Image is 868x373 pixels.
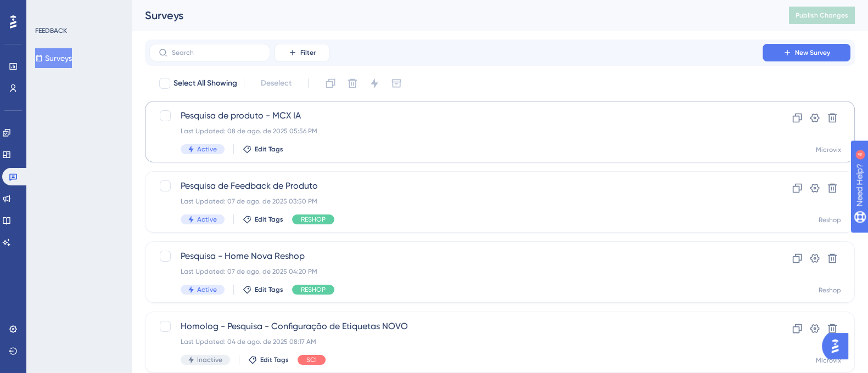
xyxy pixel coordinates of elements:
div: Last Updated: 07 de ago. de 2025 04:20 PM [181,267,731,276]
span: SCI [306,355,317,364]
div: 4 [76,5,80,14]
div: Reshop [819,286,841,295]
span: RESHOP [301,215,326,224]
button: Publish Changes [789,7,855,24]
span: Pesquisa de Feedback de Produto [181,179,731,193]
div: Reshop [819,216,841,224]
span: Select All Showing [173,77,237,90]
span: Filter [300,48,316,57]
span: Pesquisa - Home Nova Reshop [181,250,731,263]
div: Microvix [816,356,841,365]
span: Edit Tags [255,145,283,154]
span: Deselect [261,77,292,90]
span: Need Help? [26,3,69,16]
button: Deselect [251,74,301,93]
span: New Survey [795,48,830,57]
span: RESHOP [301,285,326,294]
div: Last Updated: 08 de ago. de 2025 05:56 PM [181,127,731,135]
span: Active [197,145,217,154]
span: Inactive [197,355,222,364]
div: Surveys [145,8,761,23]
span: Active [197,215,217,224]
button: New Survey [763,44,850,61]
div: Last Updated: 07 de ago. de 2025 03:50 PM [181,197,731,206]
button: Surveys [35,48,72,68]
button: Edit Tags [248,355,289,364]
span: Homolog - Pesquisa - Configuração de Etiquetas NOVO [181,320,731,333]
div: Microvix [816,145,841,154]
span: Edit Tags [255,215,283,224]
span: Publish Changes [796,11,848,20]
span: Edit Tags [255,285,283,294]
button: Edit Tags [243,215,283,224]
span: Active [197,285,217,294]
div: FEEDBACK [35,26,67,35]
button: Filter [275,44,329,61]
span: Pesquisa de produto - MCX IA [181,109,731,122]
button: Edit Tags [243,145,283,154]
span: Edit Tags [260,355,289,364]
iframe: UserGuiding AI Assistant Launcher [822,330,855,363]
div: Last Updated: 04 de ago. de 2025 08:17 AM [181,337,731,346]
button: Edit Tags [243,285,283,294]
input: Search [172,49,261,56]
